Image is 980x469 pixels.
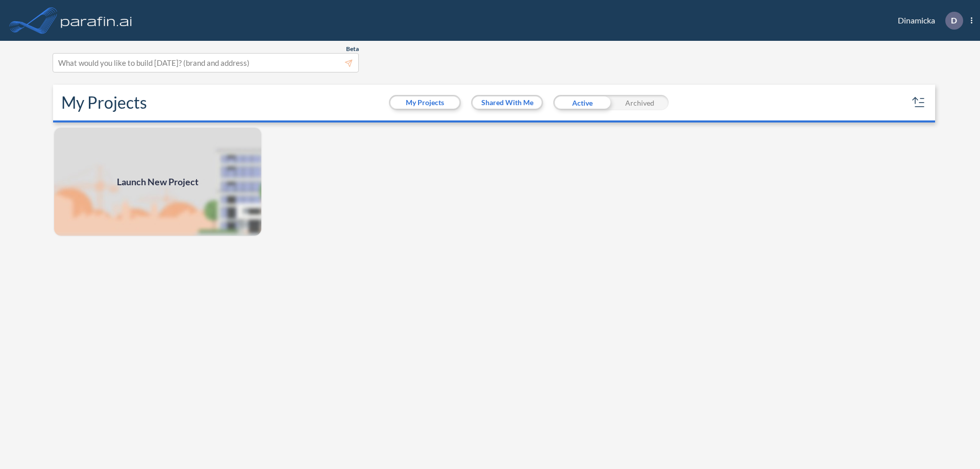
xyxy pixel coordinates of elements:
[473,96,542,109] button: Shared With Me
[553,95,611,110] div: Active
[911,94,927,111] button: sort
[117,175,199,189] span: Launch New Project
[951,16,957,25] p: D
[346,45,359,53] span: Beta
[883,12,972,30] div: Dinamicka
[59,10,134,31] img: logo
[53,127,262,237] a: Launch New Project
[53,127,262,237] img: add
[611,95,669,110] div: Archived
[61,93,147,112] h2: My Projects
[390,96,459,109] button: My Projects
